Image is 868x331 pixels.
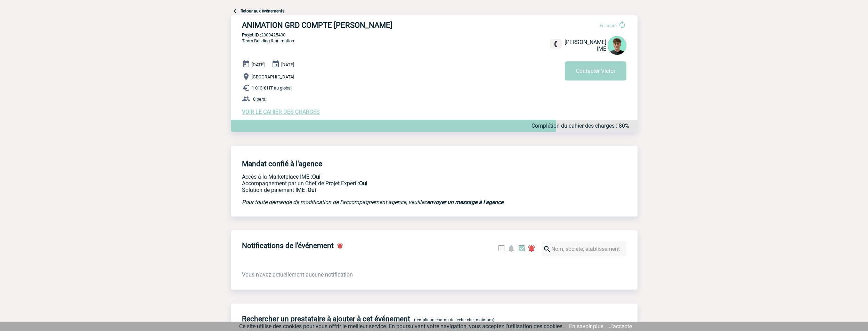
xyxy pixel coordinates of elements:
[427,199,503,205] a: envoyer un message à l'agence
[242,180,530,187] p: Prestation payante
[597,45,606,52] span: IME
[242,160,322,168] h4: Mandat confié à l'agence
[242,271,353,278] span: Vous n'avez actuellement aucune notification
[252,74,294,79] span: [GEOGRAPHIC_DATA]
[308,187,316,193] b: Oui
[252,62,265,67] span: [DATE]
[414,317,494,322] span: (remplir un champ de recherche minimum)
[359,180,367,187] b: Oui
[242,315,410,323] h4: Rechercher un prestataire à ajouter à cet événement
[608,36,626,55] img: 131612-0.png
[242,109,320,115] a: VOIR LE CAHIER DES CHARGES
[241,9,284,14] a: Retour aux événements
[242,38,294,43] span: Team Building & animation
[242,241,334,250] h4: Notifications de l'événement
[231,32,638,37] p: 2000425400
[242,21,451,29] h3: ANIMATION GRD COMPTE [PERSON_NAME]
[242,32,261,37] b: Projet ID :
[553,41,559,47] img: fixe.png
[242,187,530,193] p: Conformité aux process achat client, Prise en charge de la facturation, Mutualisation de plusieur...
[242,173,530,180] p: Accès à la Marketplace IME :
[609,323,632,330] a: J'accepte
[600,23,617,28] span: En cours
[565,61,626,80] button: Contacter Victor
[242,199,503,205] em: Pour toute demande de modification de l'accompagnement agence, veuillez
[252,85,292,91] span: 1 013 € HT au global
[281,62,294,67] span: [DATE]
[565,39,606,45] span: [PERSON_NAME]
[253,96,266,102] span: 8 pers.
[312,173,321,180] b: Oui
[569,323,603,330] a: En savoir plus
[239,323,564,330] span: Ce site utilise des cookies pour vous offrir le meilleur service. En poursuivant votre navigation...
